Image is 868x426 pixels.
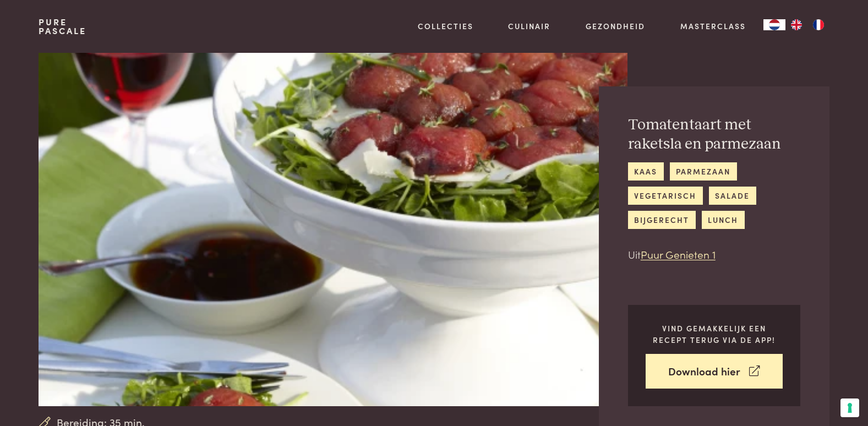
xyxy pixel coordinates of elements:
[646,323,783,345] p: Vind gemakkelijk een recept terug via de app!
[641,247,716,261] a: Puur Genieten 1
[670,162,737,181] a: parmezaan
[702,211,745,229] a: lunch
[785,19,829,30] ul: Language list
[628,187,703,205] a: vegetarisch
[508,20,550,32] a: Culinair
[840,398,859,417] button: Uw voorkeuren voor toestemming voor trackingtechnologieën
[586,20,645,32] a: Gezondheid
[39,18,86,35] a: PurePascale
[763,19,785,30] a: NL
[628,211,696,229] a: bijgerecht
[628,116,800,154] h2: Tomatentaart met raketsla en parmezaan
[763,19,829,30] aside: Language selected: Nederlands
[807,19,829,30] a: FR
[646,354,783,389] a: Download hier
[418,20,473,32] a: Collecties
[709,187,756,205] a: salade
[628,162,664,181] a: kaas
[628,247,800,263] p: Uit
[680,20,746,32] a: Masterclass
[763,19,785,30] div: Language
[39,53,627,406] img: Tomatentaart met raketsla en parmezaan
[785,19,807,30] a: EN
